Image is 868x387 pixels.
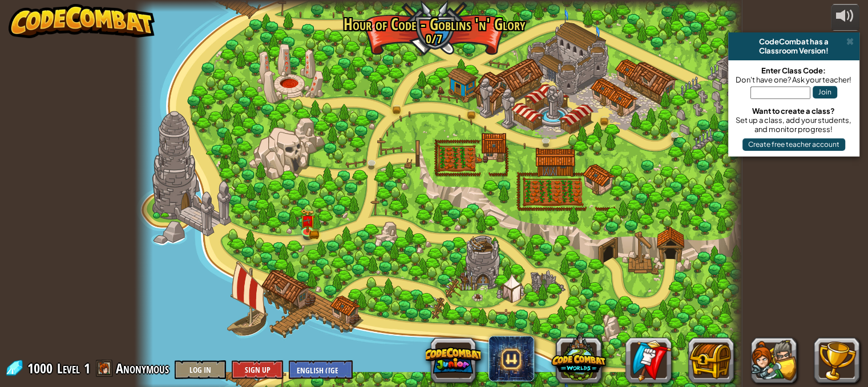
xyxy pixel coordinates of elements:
span: 1000 [27,359,56,377]
button: Log In [175,360,226,379]
div: Don't have one? Ask your teacher! [734,75,854,84]
span: Anonymous [116,359,169,377]
div: CodeCombat has a [733,37,855,46]
img: portrait.png [303,217,312,224]
button: Sign Up [232,360,283,379]
button: Create free teacher account [742,138,845,151]
div: Classroom Version! [733,46,855,55]
div: Want to create a class? [734,106,854,116]
button: Adjust volume [831,4,859,31]
button: Join [813,86,837,98]
img: CodeCombat - Learn how to code by playing a game [9,4,155,38]
div: Set up a class, add your students, and monitor progress! [734,116,854,134]
div: Enter Class Code: [734,66,854,75]
span: 1 [84,359,90,377]
img: level-banner-unlock.png [300,208,315,233]
span: Level [57,359,80,378]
